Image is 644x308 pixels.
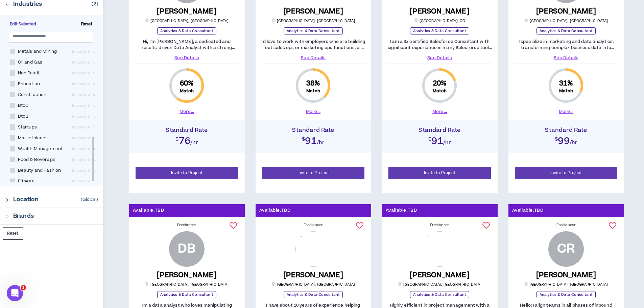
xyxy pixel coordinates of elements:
[15,81,43,87] span: Education
[145,18,229,23] p: [GEOGRAPHIC_DATA] , [GEOGRAPHIC_DATA]
[5,3,9,6] span: right
[295,231,331,267] img: ORZknYhP6HTOmgzhbCG0Stsd0nlryAQf0EJlnevD.png
[135,222,239,228] div: Freelancer
[262,167,365,179] button: Invite to Project
[433,88,447,94] small: Match
[145,282,229,287] p: [GEOGRAPHIC_DATA] , [GEOGRAPHIC_DATA]
[536,291,596,298] p: Analytics & Data Consultant
[178,243,196,255] div: DB
[15,178,37,185] span: Fitness
[385,134,494,146] h2: $91
[386,207,417,214] p: Available: TBD
[157,7,217,16] h5: [PERSON_NAME]
[261,55,366,61] a: See Details
[283,271,343,279] h5: [PERSON_NAME]
[422,231,457,267] img: 723ABOZ7yevVOti5mFcA0Ynlqz6gF1FlAfYG0wDN.png
[570,139,577,146] span: /hr
[283,7,343,16] h5: [PERSON_NAME]
[559,109,573,115] button: More...
[92,0,98,8] p: ( 2 )
[136,167,238,179] button: Invite to Project
[15,135,51,141] span: Marketplaces
[414,18,465,23] p: [GEOGRAPHIC_DATA] , CO
[432,109,447,115] button: More...
[13,195,39,204] p: Location
[157,291,217,298] p: Analytics & Data Consultant
[13,212,34,220] p: Brands
[559,79,573,88] span: 31 %
[5,198,9,202] span: right
[536,27,596,34] p: Analytics & Data Consultant
[514,39,619,51] p: I specialize in marketing and data analytics, transforming complex business data into actionable ...
[536,271,596,279] h5: [PERSON_NAME]
[387,39,492,51] p: I am a 3x certified Salesforce Consultant with significant experience in many Salesforce tools in...
[557,243,575,255] div: CR
[15,167,64,174] span: Beauty and Fashion
[387,222,492,228] div: Freelancer
[387,55,492,61] a: See Details
[15,113,31,120] span: BtoB
[259,127,368,134] h4: Standard Rate
[524,18,608,23] p: [GEOGRAPHIC_DATA] , [GEOGRAPHIC_DATA]
[180,88,194,94] small: Match
[410,271,470,279] h5: [PERSON_NAME]
[306,88,320,94] small: Match
[7,21,39,27] span: Edit Selected
[548,231,584,267] div: Christian R.
[271,18,355,23] p: [GEOGRAPHIC_DATA] , [GEOGRAPHIC_DATA]
[261,222,366,228] div: Freelancer
[180,79,194,88] span: 60 %
[515,167,618,179] button: Invite to Project
[133,207,164,214] p: Available: TBD
[180,109,194,115] button: More...
[81,197,98,202] p: (Global)
[157,27,217,34] p: Analytics & Data Consultant
[7,285,23,301] iframe: Intercom live chat
[398,282,482,287] p: [GEOGRAPHIC_DATA] , [GEOGRAPHIC_DATA]
[317,139,325,146] span: /hr
[410,291,470,298] p: Analytics & Data Consultant
[135,39,239,51] p: Hi, I’m [PERSON_NAME], a dedicated and results-driven Data Analyst with a strong background in an...
[443,139,451,146] span: /hr
[15,92,49,98] span: Construction
[15,146,65,152] span: Wealth Management
[133,127,241,134] h4: Standard Rate
[284,291,343,298] p: Analytics & Data Consultant
[15,102,31,109] span: BtoC
[15,59,45,66] span: Oil and Gas
[78,21,95,27] span: Reset
[271,282,355,287] p: [GEOGRAPHIC_DATA] , [GEOGRAPHIC_DATA]
[410,27,470,34] p: Analytics & Data Consultant
[512,127,621,134] h4: Standard Rate
[514,55,619,61] a: See Details
[261,39,366,51] p: I’d love to work with employers who are building out sales ops or marketing ops functions, or imp...
[15,157,58,163] span: Food & Beverage
[21,285,26,290] span: 1
[135,55,239,61] a: See Details
[536,7,596,16] h5: [PERSON_NAME]
[15,48,59,55] span: Metals and Mining
[514,222,619,228] div: Freelancer
[5,215,9,218] span: right
[133,134,241,146] h2: $76
[524,282,608,287] p: [GEOGRAPHIC_DATA] , [GEOGRAPHIC_DATA]
[559,88,573,94] small: Match
[15,70,42,76] span: Non Profit
[306,109,320,115] button: More...
[259,207,291,214] p: Available: TBD
[385,127,494,134] h4: Standard Rate
[169,231,205,267] div: David B.
[284,27,343,34] p: Analytics & Data Consultant
[433,79,447,88] span: 20 %
[512,207,544,214] p: Available: TBD
[3,227,23,240] button: Reset
[157,271,217,279] h5: [PERSON_NAME]
[15,124,40,131] span: Startups
[190,139,198,146] span: /hr
[306,79,320,88] span: 38 %
[259,134,368,146] h2: $91
[512,134,621,146] h2: $99
[410,7,470,16] h5: [PERSON_NAME]
[388,167,491,179] button: Invite to Project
